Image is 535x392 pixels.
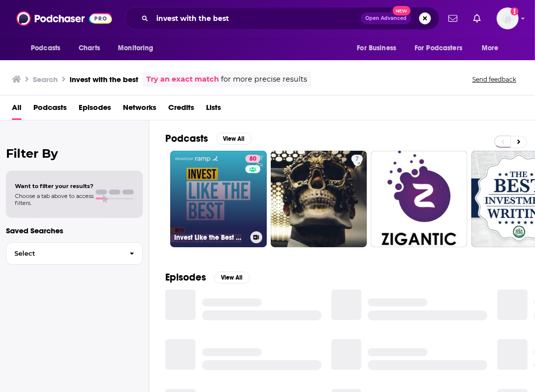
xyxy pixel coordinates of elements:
[165,132,208,145] h2: Podcasts
[24,39,73,58] button: open menu
[70,75,138,84] h3: invest with the best
[408,39,477,58] button: open menu
[249,154,256,164] span: 80
[511,7,519,15] svg: Add a profile image
[245,155,260,163] a: 80
[125,7,439,30] div: Search podcasts, credits, & more...
[415,41,462,55] span: For Podcasters
[497,7,519,29] span: Logged in as smeizlik
[79,41,100,55] span: Charts
[469,75,519,84] button: Send feedback
[221,74,307,85] span: for more precise results
[118,41,153,55] span: Monitoring
[393,6,411,15] span: New
[355,154,359,164] span: 7
[271,151,367,247] a: 7
[6,226,143,235] p: Saved Searches
[482,41,499,55] span: More
[123,99,156,120] a: Networks
[497,7,519,29] button: Show profile menu
[6,250,121,257] span: Select
[152,10,361,26] input: Search podcasts, credits, & more...
[165,132,252,145] a: PodcastsView All
[350,39,409,58] button: open menu
[6,242,143,265] button: Select
[361,12,411,24] button: Open AdvancedNew
[33,75,58,84] h3: Search
[357,41,396,55] span: For Business
[12,99,21,120] a: All
[165,271,250,284] a: EpisodesView All
[170,151,267,247] a: 80Invest Like the Best with [PERSON_NAME]
[444,10,461,27] a: Show notifications dropdown
[168,99,194,120] a: Credits
[214,272,250,284] button: View All
[15,193,94,206] span: Choose a tab above to access filters.
[16,9,112,28] img: Podchaser - Follow, Share and Rate Podcasts
[206,99,221,120] a: Lists
[146,74,219,85] a: Try an exact match
[33,99,67,120] a: Podcasts
[111,39,166,58] button: open menu
[6,146,143,161] h2: Filter By
[469,10,485,27] a: Show notifications dropdown
[31,41,60,55] span: Podcasts
[351,155,363,163] a: 7
[72,39,106,58] a: Charts
[165,271,206,284] h2: Episodes
[497,7,519,29] img: User Profile
[174,233,246,242] h3: Invest Like the Best with [PERSON_NAME]
[15,183,94,190] span: Want to filter your results?
[216,133,252,145] button: View All
[79,99,111,120] a: Episodes
[475,39,511,58] button: open menu
[365,16,407,21] span: Open Advanced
